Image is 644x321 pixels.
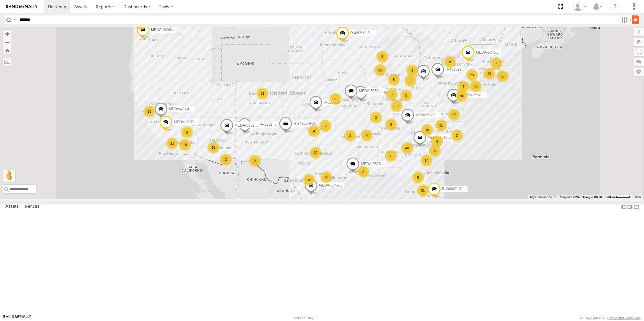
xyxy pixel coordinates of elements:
[303,174,315,186] div: 4
[446,67,462,71] span: R-401591
[385,150,397,162] div: 11
[3,46,12,55] button: Zoom Home
[400,89,412,101] div: 8
[374,64,386,76] div: 65
[391,100,403,112] div: 9
[330,93,342,105] div: 15
[3,315,31,321] a: Visit our Website
[376,51,388,63] div: 3
[361,162,392,166] span: MEDA-352008-Roll
[444,56,456,68] div: 8
[181,126,193,138] div: 5
[428,135,460,140] span: MEDA-354001- Roll
[3,30,12,38] button: Zoom in
[416,113,451,117] span: MEDA-538006-Swing
[476,50,511,55] span: MEDA-534585-Swing
[386,88,398,100] div: 5
[151,28,182,32] span: MEDA-535014-Roll
[435,119,447,131] div: 31
[456,90,468,102] div: 94
[253,122,284,127] span: MEDA-535215-Roll
[320,120,332,132] div: 2
[429,145,441,157] div: 3
[461,93,496,98] span: MEDA-351003-Swing
[385,118,397,131] div: 9
[530,195,556,199] button: Keyboard shortcuts
[604,195,632,199] button: Map Scale: 200 km per 43 pixels
[621,202,627,211] label: Dock Summary Table to the Left
[483,68,495,80] div: 49
[257,88,269,100] div: 11
[3,170,15,182] button: Drag Pegman onto the map to open Street View
[13,15,18,24] label: Search Query
[491,58,503,70] div: 4
[609,316,641,320] a: Terms and Conditions
[357,166,369,178] div: 2
[580,316,641,320] div: © Copyright 2025 -
[401,142,413,154] div: 48
[293,121,315,126] span: R-34252-Roll
[497,70,509,82] div: 2
[406,65,418,77] div: 9
[235,123,266,127] span: MEDA-535213-Roll
[207,141,220,154] div: 15
[166,137,178,150] div: 21
[442,187,469,191] span: R-248621-Swing
[633,202,639,211] label: Hide Summary Table
[634,68,644,76] label: Map Settings
[294,316,317,320] div: Version: 306.00
[431,135,443,147] div: 5
[605,195,616,199] span: 200 km
[22,203,42,211] label: Fences
[571,2,589,11] div: Jennifer Albro
[421,154,433,167] div: 34
[404,75,417,87] div: 2
[319,184,350,188] span: MEDA-534904-Roll
[470,80,482,92] div: 48
[344,130,356,142] div: 2
[169,107,207,111] span: MEDA(48)-484405-Roll
[310,147,322,159] div: 10
[448,109,460,121] div: 27
[249,155,261,167] div: 2
[466,69,478,81] div: 29
[361,129,373,141] div: 4
[3,58,12,66] label: Measure
[174,120,205,124] span: MEDA-819066-Roll
[370,111,382,124] div: 2
[619,15,632,24] label: Search Filter Options
[308,125,320,137] div: 4
[560,195,602,199] span: Map data ©2025 Google, INEGI
[451,129,463,141] div: 2
[412,171,424,184] div: 5
[417,184,429,197] div: 81
[2,203,22,211] label: Assets
[458,81,470,93] div: 7
[320,171,333,183] div: 17
[324,101,340,105] span: R-655219
[220,154,232,166] div: 2
[179,139,191,151] div: 18
[3,38,12,46] button: Zoom out
[635,196,641,198] a: Terms (opens in new tab)
[627,202,633,211] label: Dock Summary Table to the Right
[359,89,390,93] span: MEDA-535204-Roll
[388,74,400,86] div: 5
[6,5,38,9] img: rand-logo.svg
[143,105,156,117] div: 25
[610,2,620,12] i: ?
[351,31,377,35] span: R-460513-Swing
[421,124,433,136] div: 10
